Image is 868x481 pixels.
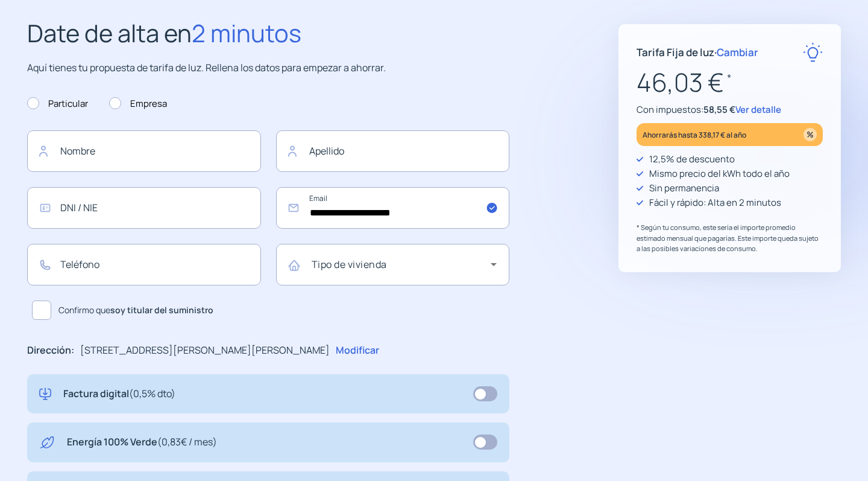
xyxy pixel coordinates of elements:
p: Aquí tienes tu propuesta de tarifa de luz. Rellena los datos para empezar a ahorrar. [27,60,509,76]
span: Ver detalle [735,103,781,116]
p: Factura digital [63,386,175,402]
span: (0,5% dto) [129,387,175,400]
img: rate-E.svg [803,42,823,62]
span: 58,55 € [703,103,735,116]
img: percentage_icon.svg [804,128,817,141]
span: Cambiar [717,45,758,59]
p: Dirección: [27,343,74,358]
p: 12,5% de descuento [649,152,735,167]
p: Energía 100% Verde [67,435,217,450]
b: soy titular del suministro [110,304,213,316]
p: Modificar [336,343,379,358]
img: energy-green.svg [39,435,55,450]
p: Con impuestos: [637,103,823,117]
img: digital-invoice.svg [39,386,51,402]
p: Ahorrarás hasta 338,17 € al año [643,128,746,142]
h2: Date de alta en [27,14,509,53]
p: [STREET_ADDRESS][PERSON_NAME][PERSON_NAME] [80,343,330,358]
span: Confirmo que [58,304,213,317]
mat-label: Tipo de vivienda [312,258,387,271]
label: Particular [27,97,88,111]
p: Tarifa Fija de luz · [637,44,758,60]
p: Fácil y rápido: Alta en 2 minutos [649,196,781,210]
p: * Según tu consumo, este sería el importe promedio estimado mensual que pagarías. Este importe qu... [637,222,823,254]
span: (0,83€ / mes) [157,435,217,448]
label: Empresa [109,97,167,111]
p: Sin permanencia [649,181,719,196]
span: 2 minutos [192,16,301,49]
p: 46,03 € [637,62,823,103]
p: Mismo precio del kWh todo el año [649,167,790,181]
